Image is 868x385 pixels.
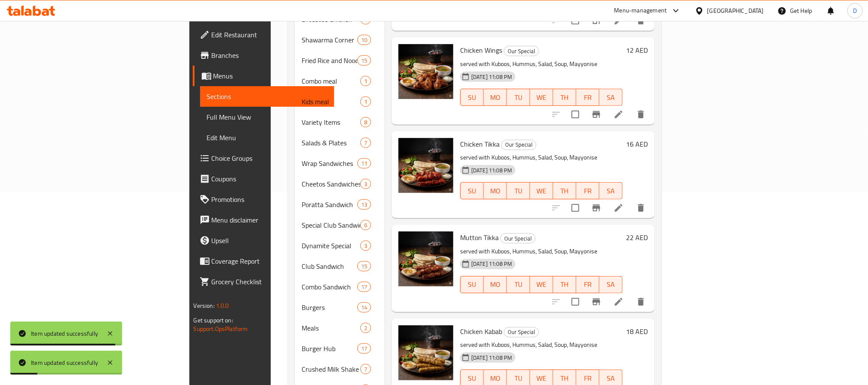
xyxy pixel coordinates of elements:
span: Choice Groups [212,153,327,163]
span: 3 [361,180,371,188]
div: items [360,96,371,107]
div: Salads & Plates7 [295,132,385,153]
div: items [357,302,371,313]
span: Mutton Tikka [460,231,499,244]
span: 14 [358,304,371,312]
span: 10 [358,36,371,44]
span: TH [557,278,573,291]
span: FR [580,372,596,385]
div: Crushed Milk Shake7 [295,359,385,379]
div: Fried Rice and Noodles [302,55,357,66]
button: SU [460,182,484,199]
div: Meals [302,323,360,333]
span: Menu disclaimer [212,215,327,225]
div: Dynamite Special3 [295,235,385,256]
div: Our Special [500,233,536,244]
a: Coupons [193,168,334,189]
span: Chicken Tikka [460,138,500,150]
button: SA [599,182,623,199]
button: delete [631,292,651,312]
span: TH [557,185,573,197]
span: 3 [361,242,371,250]
div: items [360,138,371,148]
span: WE [533,91,550,104]
span: 17 [358,345,371,353]
span: [DATE] 11:08 PM [468,73,515,81]
button: delete [631,198,651,218]
div: Special Club Sandwich [302,220,360,230]
div: Special Club Sandwich6 [295,215,385,235]
span: Full Menu View [207,112,327,122]
div: Poratta Sandwich13 [295,194,385,215]
span: 1 [361,98,371,106]
button: TU [507,276,530,293]
button: SU [460,89,484,106]
div: Kids meal1 [295,91,385,112]
span: SU [464,278,480,291]
div: Fried Rice and Noodles15 [295,50,385,71]
span: 15 [358,57,371,65]
div: items [357,35,371,45]
span: Select to update [566,105,584,123]
span: Dynamite Special [302,241,360,251]
div: Burger Hub [302,343,357,354]
span: 13 [358,201,371,209]
div: items [360,179,371,189]
button: TH [553,276,576,293]
span: FR [580,278,596,291]
span: MO [487,185,503,197]
button: delete [631,104,651,125]
div: items [360,220,371,230]
span: Shawarma Corner [302,35,357,45]
h6: 22 AED [626,232,648,244]
div: items [357,261,371,271]
span: Coverage Report [212,256,327,266]
button: WE [530,276,553,293]
div: Combo meal [302,76,360,86]
span: Grocery Checklist [212,277,327,287]
button: WE [530,89,553,106]
span: WE [533,372,550,385]
div: Shawarma Corner10 [295,30,385,50]
span: SU [464,372,480,385]
span: Our Special [504,46,539,56]
span: Menus [213,71,327,81]
span: Cheetos Sandwiches [302,179,360,189]
span: Salads & Plates [302,138,360,148]
span: Branches [212,50,327,60]
div: Burger Hub17 [295,338,385,359]
a: Upsell [193,230,334,251]
span: Promotions [212,194,327,205]
div: Combo meal1 [295,71,385,91]
a: Edit Restaurant [193,24,334,45]
button: SA [599,276,623,293]
div: items [357,199,371,210]
button: SU [460,276,484,293]
span: Sections [207,91,327,102]
span: SA [603,185,619,197]
span: 17 [358,283,371,291]
img: Chicken Tikka [398,138,453,193]
span: Upsell [212,235,327,246]
span: SU [464,91,480,104]
span: Club Sandwich [302,261,357,271]
img: Mutton Tikka [398,232,453,286]
div: Combo Sandwich17 [295,277,385,297]
a: Menus [193,66,334,86]
span: TH [557,372,573,385]
a: Branches [193,45,334,66]
span: Combo Sandwich [302,282,357,292]
span: WE [533,185,550,197]
div: items [360,323,371,333]
span: TU [510,278,527,291]
span: WE [533,278,550,291]
span: Poratta Sandwich [302,199,357,210]
button: MO [484,276,507,293]
div: items [357,282,371,292]
div: items [357,343,371,354]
